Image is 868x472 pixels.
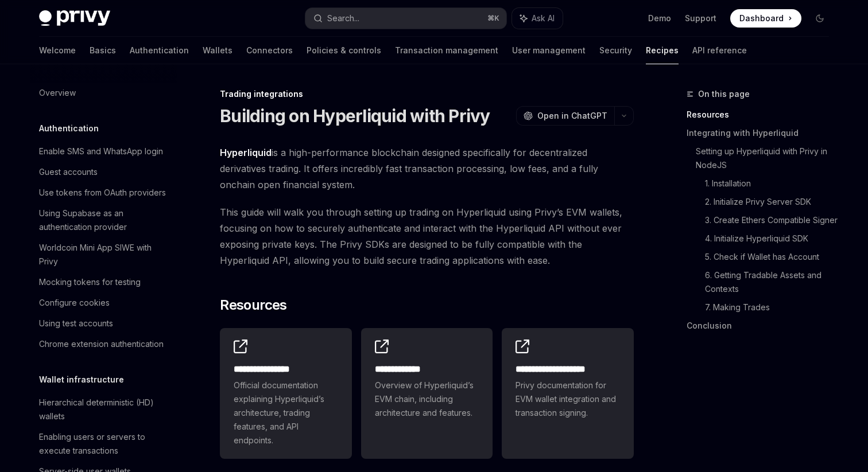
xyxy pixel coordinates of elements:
a: Using test accounts [30,313,177,334]
img: dark logo [39,10,110,26]
a: Worldcoin Mini App SIWE with Privy [30,237,177,272]
a: 2. Initialize Privy Server SDK [705,193,838,211]
a: 7. Making Trades [705,298,838,317]
a: 4. Initialize Hyperliquid SDK [705,229,838,248]
a: Hyperliquid [220,147,272,159]
div: Enable SMS and WhatsApp login [39,145,163,158]
a: Authentication [130,37,189,64]
a: Overview [30,83,177,103]
span: This guide will walk you through setting up trading on Hyperliquid using Privy’s EVM wallets, foc... [220,204,634,268]
span: Dashboard [739,13,784,24]
div: Chrome extension authentication [39,337,164,351]
a: Demo [648,13,671,24]
a: 1. Installation [705,174,838,193]
a: Enabling users or servers to execute transactions [30,427,177,461]
div: Mocking tokens for testing [39,275,141,289]
span: Resources [220,296,287,314]
div: Use tokens from OAuth providers [39,186,166,200]
a: Dashboard [730,9,801,28]
div: Trading integrations [220,88,634,100]
a: Policies & controls [307,37,381,64]
a: **** **** **** *****Privy documentation for EVM wallet integration and transaction signing. [502,328,634,459]
a: User management [512,37,586,64]
div: Overview [39,86,76,100]
div: Using Supabase as an authentication provider [39,206,170,234]
span: Official documentation explaining Hyperliquid’s architecture, trading features, and API endpoints. [234,379,338,447]
a: Configure cookies [30,292,177,313]
a: 6. Getting Tradable Assets and Contexts [705,266,838,298]
div: Hierarchical deterministic (HD) wallets [39,396,170,423]
a: 3. Create Ethers Compatible Signer [705,211,838,229]
a: API reference [692,37,747,64]
a: Resources [687,106,838,124]
a: Recipes [646,37,679,64]
span: On this page [698,87,750,101]
button: Search...⌘K [305,8,506,29]
a: Wallets [203,37,232,64]
a: Welcome [39,37,76,64]
a: Support [685,13,716,24]
a: Setting up Hyperliquid with Privy in NodeJS [696,142,838,174]
span: Open in ChatGPT [537,110,607,122]
button: Toggle dark mode [811,9,829,28]
a: 5. Check if Wallet has Account [705,248,838,266]
div: Enabling users or servers to execute transactions [39,430,170,458]
span: is a high-performance blockchain designed specifically for decentralized derivatives trading. It ... [220,145,634,193]
div: Search... [327,11,359,25]
div: Guest accounts [39,165,98,179]
div: Using test accounts [39,317,113,330]
a: Hierarchical deterministic (HD) wallets [30,392,177,427]
a: Connectors [246,37,293,64]
a: Security [599,37,632,64]
a: Integrating with Hyperliquid [687,124,838,142]
span: Ask AI [532,13,555,24]
span: ⌘ K [487,14,499,23]
div: Configure cookies [39,296,110,310]
span: Privy documentation for EVM wallet integration and transaction signing. [516,379,620,420]
button: Open in ChatGPT [516,106,614,126]
span: Overview of Hyperliquid’s EVM chain, including architecture and features. [375,379,479,420]
h5: Wallet infrastructure [39,373,124,387]
a: Use tokens from OAuth providers [30,182,177,203]
a: Guest accounts [30,162,177,182]
a: Conclusion [687,317,838,335]
button: Ask AI [512,8,563,29]
a: Enable SMS and WhatsApp login [30,141,177,162]
div: Worldcoin Mini App SIWE with Privy [39,241,170,268]
a: **** **** ***Overview of Hyperliquid’s EVM chain, including architecture and features. [361,328,493,459]
h1: Building on Hyperliquid with Privy [220,106,490,126]
a: Basics [90,37,116,64]
a: **** **** **** *Official documentation explaining Hyperliquid’s architecture, trading features, a... [220,328,352,459]
h5: Authentication [39,122,99,135]
a: Chrome extension authentication [30,334,177,354]
a: Mocking tokens for testing [30,272,177,292]
a: Transaction management [395,37,498,64]
a: Using Supabase as an authentication provider [30,203,177,237]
